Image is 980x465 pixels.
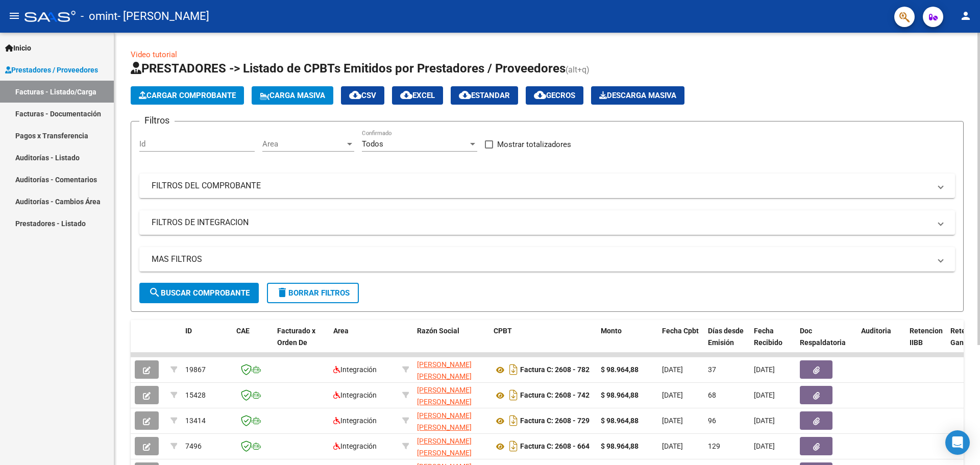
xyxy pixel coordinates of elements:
[662,417,683,425] span: [DATE]
[81,5,117,28] span: - omint
[591,86,684,105] app-download-masive: Descarga masiva de comprobantes (adjuntos)
[459,89,471,101] mat-icon: cloud_download
[149,286,161,299] mat-icon: search
[276,286,288,299] mat-icon: delete
[139,247,955,272] mat-expansion-panel-header: MAS FILTROS
[945,430,970,455] div: Open Intercom Messenger
[329,320,398,365] datatable-header-cell: Area
[333,442,377,450] span: Integración
[417,410,485,431] div: 27958810925
[333,365,377,374] span: Integración
[601,417,639,425] strong: $ 98.964,88
[489,320,597,365] datatable-header-cell: CPBT
[252,86,333,105] button: Carga Masiva
[232,320,273,365] datatable-header-cell: CAE
[333,391,377,399] span: Integración
[236,327,250,335] span: CAE
[392,86,443,105] button: EXCEL
[754,391,775,399] span: [DATE]
[662,327,699,335] span: Fecha Cpbt
[417,411,472,431] span: [PERSON_NAME] [PERSON_NAME]
[413,320,489,365] datatable-header-cell: Razón Social
[400,89,412,101] mat-icon: cloud_download
[276,288,350,298] span: Borrar Filtros
[262,139,345,149] span: Area
[139,91,236,100] span: Cargar Comprobante
[708,391,716,399] span: 68
[139,283,259,303] button: Buscar Comprobante
[750,320,796,365] datatable-header-cell: Fecha Recibido
[662,365,683,374] span: [DATE]
[800,327,846,347] span: Doc Respaldatoria
[796,320,857,365] datatable-header-cell: Doc Respaldatoria
[8,10,20,22] mat-icon: menu
[185,391,206,399] span: 15428
[708,442,720,450] span: 129
[451,86,518,105] button: Estandar
[601,365,639,374] strong: $ 98.964,88
[131,86,244,105] button: Cargar Comprobante
[5,64,98,76] span: Prestadores / Proveedores
[362,139,383,149] span: Todos
[534,89,546,101] mat-icon: cloud_download
[520,391,590,400] strong: Factura C: 2608 - 742
[861,327,891,335] span: Auditoria
[185,365,206,374] span: 19867
[754,442,775,450] span: [DATE]
[597,320,658,365] datatable-header-cell: Monto
[754,417,775,425] span: [DATE]
[417,437,472,457] span: [PERSON_NAME] [PERSON_NAME]
[526,86,583,105] button: Gecros
[277,327,315,347] span: Facturado x Orden De
[273,320,329,365] datatable-header-cell: Facturado x Orden De
[152,254,930,265] mat-panel-title: MAS FILTROS
[185,442,202,450] span: 7496
[5,42,31,54] span: Inicio
[708,327,744,347] span: Días desde Emisión
[181,320,232,365] datatable-header-cell: ID
[417,435,485,457] div: 27958810925
[349,89,361,101] mat-icon: cloud_download
[117,5,209,28] span: - [PERSON_NAME]
[139,113,175,128] h3: Filtros
[417,359,485,380] div: 27958810925
[333,417,377,425] span: Integración
[754,327,782,347] span: Fecha Recibido
[591,86,684,105] button: Descarga Masiva
[754,365,775,374] span: [DATE]
[152,180,930,191] mat-panel-title: FILTROS DEL COMPROBANTE
[417,327,459,335] span: Razón Social
[910,327,943,347] span: Retencion IIBB
[708,365,716,374] span: 37
[494,327,512,335] span: CPBT
[497,138,571,151] span: Mostrar totalizadores
[417,384,485,406] div: 27958810925
[960,10,972,22] mat-icon: person
[131,50,177,59] a: Video tutorial
[131,61,566,76] span: PRESTADORES -> Listado de CPBTs Emitidos por Prestadores / Proveedores
[507,361,520,378] i: Descargar documento
[566,65,590,75] span: (alt+q)
[507,387,520,403] i: Descargar documento
[520,366,590,374] strong: Factura C: 2608 - 782
[520,443,590,451] strong: Factura C: 2608 - 664
[507,438,520,454] i: Descargar documento
[658,320,704,365] datatable-header-cell: Fecha Cpbt
[601,442,639,450] strong: $ 98.964,88
[662,391,683,399] span: [DATE]
[333,327,349,335] span: Area
[417,360,472,380] span: [PERSON_NAME] [PERSON_NAME]
[459,91,510,100] span: Estandar
[601,391,639,399] strong: $ 98.964,88
[599,91,676,100] span: Descarga Masiva
[400,91,435,100] span: EXCEL
[185,327,192,335] span: ID
[139,174,955,198] mat-expansion-panel-header: FILTROS DEL COMPROBANTE
[507,412,520,429] i: Descargar documento
[520,417,590,425] strong: Factura C: 2608 - 729
[267,283,359,303] button: Borrar Filtros
[704,320,750,365] datatable-header-cell: Días desde Emisión
[349,91,376,100] span: CSV
[185,417,206,425] span: 13414
[417,386,472,406] span: [PERSON_NAME] [PERSON_NAME]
